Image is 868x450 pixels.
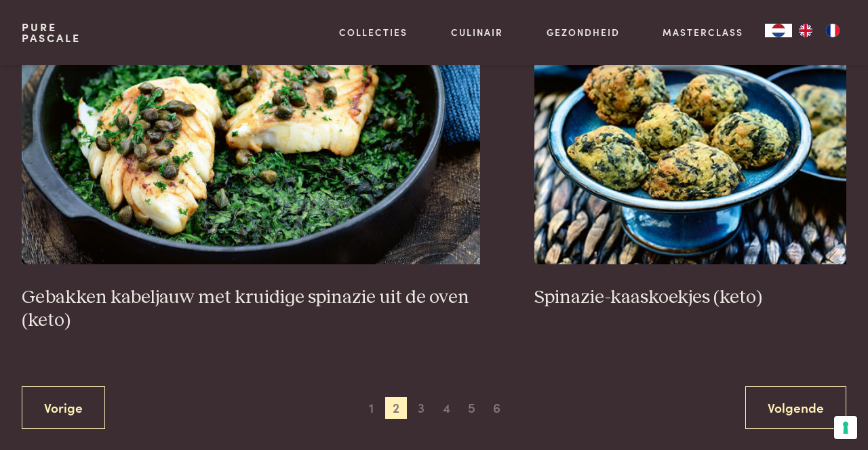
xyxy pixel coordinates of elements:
[451,25,503,39] a: Culinair
[834,416,857,439] button: Uw voorkeuren voor toestemming voor trackingtechnologieën
[385,397,407,419] span: 2
[819,24,846,37] a: FR
[792,24,846,37] ul: Language list
[765,24,792,37] div: Language
[765,24,846,37] aside: Language selected: Nederlands
[765,24,792,37] a: NL
[410,397,432,419] span: 3
[339,25,408,39] a: Collecties
[22,22,81,43] a: PurePascale
[22,286,480,333] h3: Gebakken kabeljauw met kruidige spinazie uit de oven (keto)
[792,24,819,37] a: EN
[22,386,105,429] a: Vorige
[663,25,743,39] a: Masterclass
[436,397,458,419] span: 4
[745,386,846,429] a: Volgende
[486,397,508,419] span: 6
[360,397,382,419] span: 1
[534,286,846,310] h3: Spinazie-kaaskoekjes (keto)
[547,25,620,39] a: Gezondheid
[461,397,483,419] span: 5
